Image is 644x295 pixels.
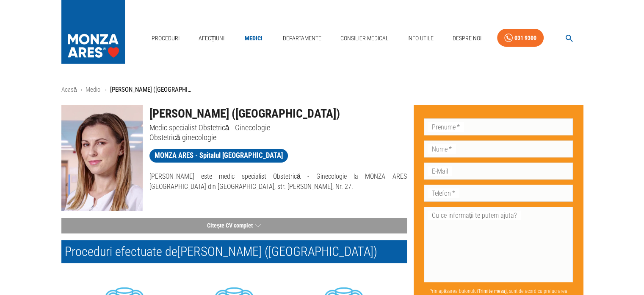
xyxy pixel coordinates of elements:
a: Medici [240,30,267,47]
a: Acasă [61,86,77,93]
nav: breadcrumb [61,85,583,95]
li: › [105,85,107,95]
a: Medici [86,86,102,93]
a: Departamente [279,30,325,47]
b: Trimite mesaj [478,288,506,294]
p: [PERSON_NAME] ([GEOGRAPHIC_DATA]) [110,85,195,95]
p: [PERSON_NAME] este medic specialist Obstetrică - Ginecologie la MONZA ARES [GEOGRAPHIC_DATA] din ... [149,171,407,192]
button: Citește CV complet [61,218,407,233]
a: Afecțiuni [195,30,228,47]
h1: [PERSON_NAME] ([GEOGRAPHIC_DATA]) [149,105,407,123]
a: MONZA ARES - Spitalul [GEOGRAPHIC_DATA] [149,149,288,163]
img: Dr. Ofelia Casiana Neagu (Chițu) [61,105,143,211]
a: Consilier Medical [337,30,392,47]
a: 031 9300 [497,29,544,47]
a: Despre Noi [449,30,485,47]
div: 031 9300 [514,33,536,43]
p: Obstetrică ginecologie [149,132,407,142]
a: Proceduri [148,30,183,47]
p: Medic specialist Obstetrică - Ginecologie [149,123,407,132]
li: › [80,85,82,95]
a: Info Utile [404,30,437,47]
span: MONZA ARES - Spitalul [GEOGRAPHIC_DATA] [149,150,288,161]
h2: Proceduri efectuate de [PERSON_NAME] ([GEOGRAPHIC_DATA]) [61,240,407,263]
